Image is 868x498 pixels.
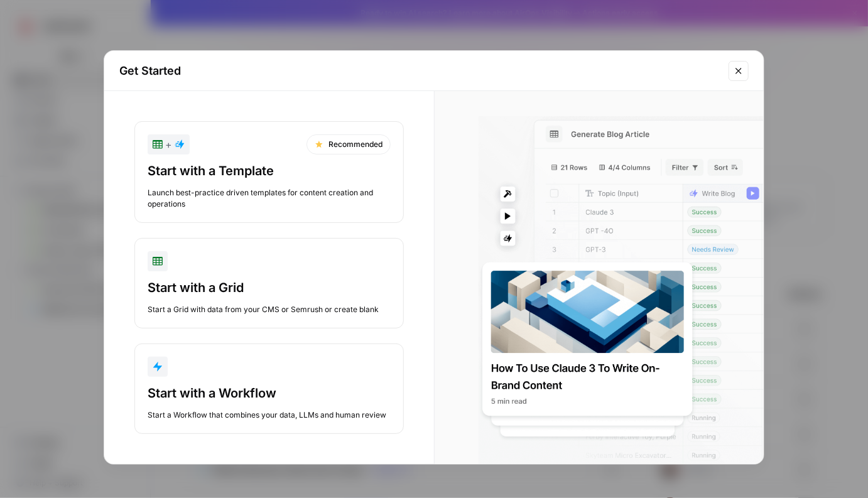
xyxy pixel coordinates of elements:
[148,162,391,180] div: Start with a Template
[148,279,391,296] div: Start with a Grid
[134,344,404,434] button: Start with a WorkflowStart a Workflow that combines your data, LLMs and human review
[148,384,391,402] div: Start with a Workflow
[148,187,391,210] div: Launch best-practice driven templates for content creation and operations
[134,238,404,328] button: Start with a GridStart a Grid with data from your CMS or Semrush or create blank
[729,61,749,81] button: Close modal
[119,62,721,80] h2: Get Started
[134,121,404,223] button: +RecommendedStart with a TemplateLaunch best-practice driven templates for content creation and o...
[307,134,391,154] div: Recommended
[148,304,391,315] div: Start a Grid with data from your CMS or Semrush or create blank
[153,137,185,152] div: +
[148,409,391,421] div: Start a Workflow that combines your data, LLMs and human review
